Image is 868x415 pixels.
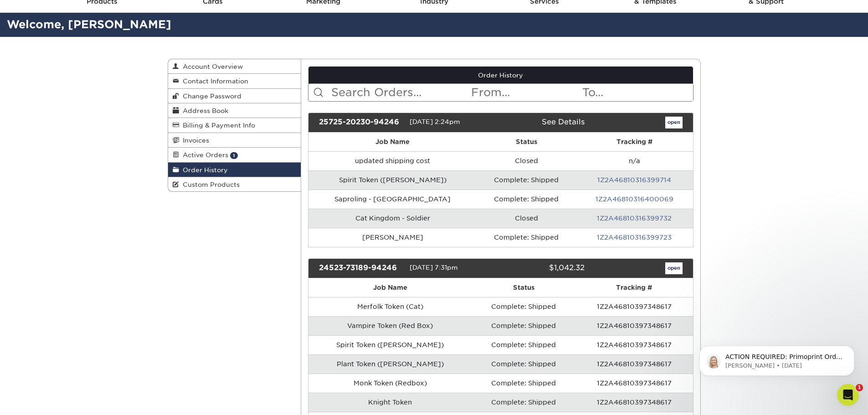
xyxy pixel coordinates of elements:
span: [DATE] 2:24pm [410,118,460,125]
a: 1Z2A46810316399732 [597,215,672,222]
td: 1Z2A46810397348617 [575,374,693,393]
td: Complete: Shipped [472,354,575,374]
div: $1,042.32 [494,262,591,274]
span: Contact Information [179,77,248,85]
span: ACTION REQUIRED: Primoprint Order 25923-72267-94246 Hey [PERSON_NAME] Order 25923-72267-94246 Thi... [40,26,157,215]
a: Custom Products [168,177,301,191]
th: Tracking # [576,133,693,151]
td: Complete: Shipped [477,228,576,247]
div: 24523-73189-94246 [312,262,410,274]
td: Complete: Shipped [472,374,575,393]
th: Job Name [308,133,477,151]
a: See Details [542,118,585,126]
td: Spirit Token ([PERSON_NAME]) [308,170,477,190]
input: From... [470,84,581,101]
th: Tracking # [575,278,693,297]
iframe: Intercom notifications message [686,327,868,390]
span: Order History [179,166,228,174]
a: Invoices [168,133,301,148]
td: Plant Token ([PERSON_NAME]) [308,354,472,374]
th: Status [477,133,576,151]
a: Order History [168,163,301,177]
td: Complete: Shipped [477,170,576,190]
iframe: Intercom live chat [837,384,859,406]
p: Message from Natalie, sent 5d ago [40,35,157,43]
input: To... [581,84,693,101]
td: Knight Token [308,393,472,412]
td: [PERSON_NAME] [308,228,477,247]
span: Change Password [179,92,241,100]
a: open [665,117,683,128]
td: Complete: Shipped [472,297,575,316]
td: Complete: Shipped [477,190,576,209]
a: Address Book [168,103,301,118]
td: Complete: Shipped [472,316,575,335]
td: Monk Token (Redbox) [308,374,472,393]
a: Change Password [168,89,301,103]
td: 1Z2A46810397348617 [575,393,693,412]
td: n/a [576,151,693,170]
a: Billing & Payment Info [168,118,301,133]
a: 1Z2A46810316399723 [597,234,672,241]
span: Address Book [179,107,228,114]
a: open [665,262,683,274]
td: Vampire Token (Red Box) [308,316,472,335]
th: Status [472,278,575,297]
span: Billing & Payment Info [179,122,255,129]
td: 1Z2A46810397348617 [575,354,693,374]
a: Order History [308,67,693,84]
td: updated shipping cost [308,151,477,170]
span: 1 [230,152,238,159]
a: Active Orders 1 [168,148,301,162]
span: Invoices [179,137,209,144]
td: Cat Kingdom - Soldier [308,209,477,228]
span: [DATE] 7:31pm [410,264,458,271]
td: Complete: Shipped [472,335,575,354]
td: Spirit Token ([PERSON_NAME]) [308,335,472,354]
td: 1Z2A46810397348617 [575,316,693,335]
a: 1Z2A46810316399714 [597,176,671,184]
span: 1 [856,384,863,391]
td: Merfolk Token (Cat) [308,297,472,316]
div: 25725-20230-94246 [312,117,410,128]
td: Complete: Shipped [472,393,575,412]
a: Contact Information [168,74,301,88]
a: 1Z2A46810316400069 [596,195,673,203]
td: Closed [477,151,576,170]
input: Search Orders... [330,84,470,101]
td: Closed [477,209,576,228]
a: Account Overview [168,59,301,74]
td: 1Z2A46810397348617 [575,335,693,354]
span: Account Overview [179,63,243,70]
th: Job Name [308,278,472,297]
span: Custom Products [179,181,240,188]
span: Active Orders [179,151,228,159]
td: Saproling - [GEOGRAPHIC_DATA] [308,190,477,209]
td: 1Z2A46810397348617 [575,297,693,316]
